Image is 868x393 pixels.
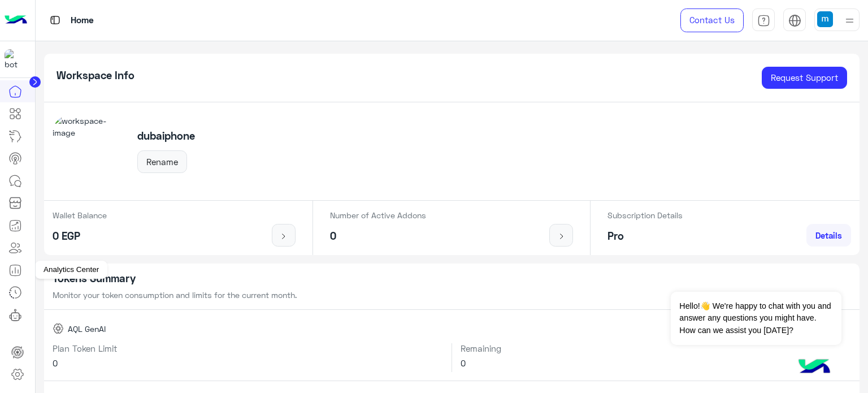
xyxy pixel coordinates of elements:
p: Monitor your token consumption and limits for the current month. [53,289,852,301]
img: AQL GenAI [53,323,64,334]
a: tab [752,8,775,32]
h5: 0 [330,230,426,243]
button: Rename [137,150,187,173]
h6: Remaining [461,343,851,353]
p: Home [71,13,94,28]
a: Contact Us [680,8,744,32]
img: tab [788,14,801,27]
img: icon [554,232,568,241]
img: tab [757,14,770,27]
h6: 0 [53,358,444,368]
img: tab [48,13,62,27]
a: Details [806,224,851,247]
h5: dubaiphone [137,129,195,142]
p: Subscription Details [607,209,683,221]
h5: Workspace Info [57,69,134,82]
img: Logo [5,8,27,32]
h5: Tokens Summary [53,272,852,285]
img: userImage [817,11,833,27]
span: AQL GenAI [68,323,106,335]
a: Request Support [762,67,847,89]
h5: 0 EGP [53,230,107,243]
h6: Plan Token Limit [53,343,444,353]
div: Analytics Center [35,261,107,279]
span: Hello!👋 We're happy to chat with you and answer any questions you might have. How can we assist y... [671,292,841,345]
img: profile [843,14,857,28]
img: icon [277,232,291,241]
h6: 0 [461,358,851,368]
img: 1403182699927242 [5,49,25,70]
img: hulul-logo.png [795,348,834,387]
h5: Pro [607,230,683,243]
p: Wallet Balance [53,209,107,221]
span: Details [815,230,842,240]
p: Number of Active Addons [330,209,426,221]
img: workspace-image [53,115,125,187]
